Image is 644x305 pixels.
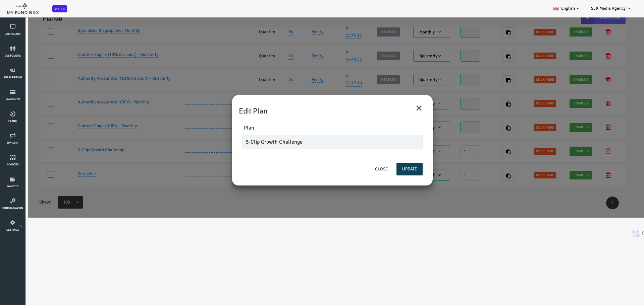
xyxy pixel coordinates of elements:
button: Update [371,146,397,159]
button: Close [343,146,368,159]
h2: Edit Plan [213,88,397,100]
a: V 1.98 [52,6,67,11]
img: mfboff.png [7,1,39,14]
input: Edit Plan [216,118,397,132]
span: V 1.98 [52,5,67,12]
span: SLK Media Agency [591,6,626,11]
button: × [389,84,397,98]
label: Plan [218,107,397,116]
